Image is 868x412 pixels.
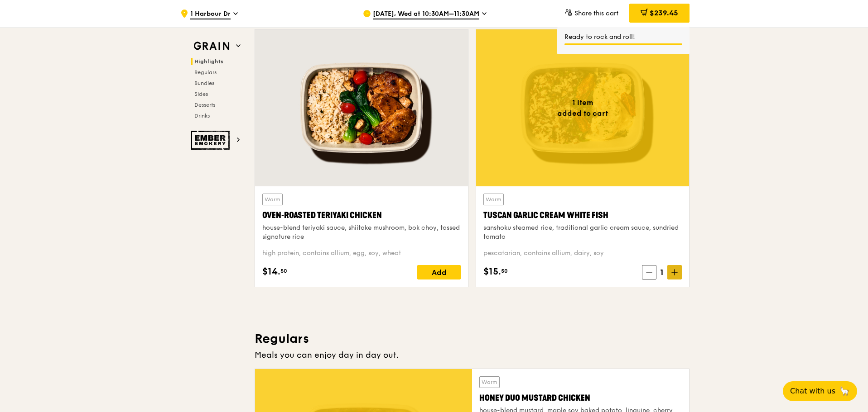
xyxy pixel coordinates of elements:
[479,392,682,404] div: Honey Duo Mustard Chicken
[191,131,232,150] img: Ember Smokery web logo
[262,249,461,258] div: high protein, contains allium, egg, soy, wheat
[479,376,500,388] div: Warm
[262,209,461,222] div: Oven‑Roasted Teriyaki Chicken
[194,102,215,108] span: Desserts
[194,80,214,86] span: Bundles
[839,386,850,397] span: 🦙
[194,91,208,97] span: Sides
[194,69,217,76] span: Regulars
[574,9,618,17] span: Share this cart
[783,381,857,401] button: Chat with us🦙
[194,113,210,119] span: Drinks
[191,38,232,54] img: Grain web logo
[373,9,479,19] span: [DATE], Wed at 10:30AM–11:30AM
[262,265,280,279] span: $14.
[501,267,508,275] span: 50
[194,58,223,65] span: Highlights
[790,386,835,397] span: Chat with us
[483,265,501,279] span: $15.
[262,223,461,242] div: house-blend teriyaki sauce, shiitake mushroom, bok choy, tossed signature rice
[262,194,283,205] div: Warm
[483,223,682,242] div: sanshoku steamed rice, traditional garlic cream sauce, sundried tomato
[280,267,287,275] span: 50
[417,265,461,279] div: Add
[650,9,678,17] span: $239.45
[255,349,690,361] div: Meals you can enjoy day in day out.
[564,33,682,42] div: Ready to rock and roll!
[190,9,231,19] span: 1 Harbour Dr
[656,266,667,279] span: 1
[255,331,690,347] h3: Regulars
[483,194,504,205] div: Warm
[483,209,682,222] div: Tuscan Garlic Cream White Fish
[483,249,682,258] div: pescatarian, contains allium, dairy, soy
